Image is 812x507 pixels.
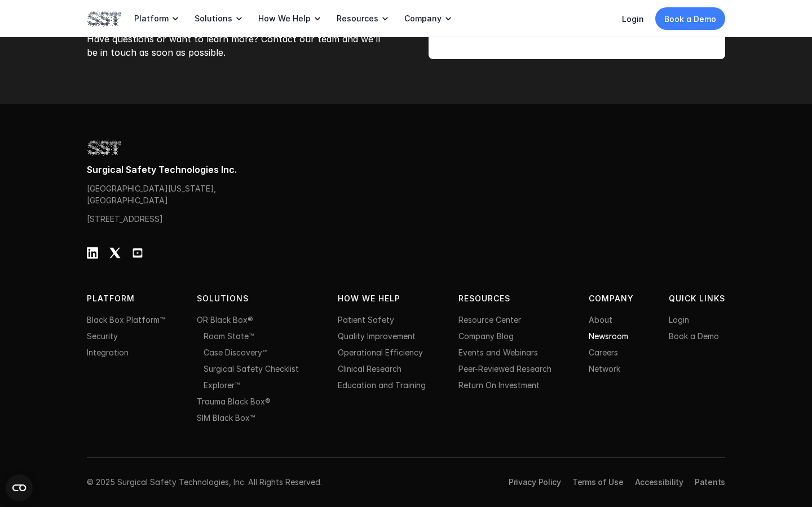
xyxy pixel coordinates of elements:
[87,32,383,59] p: Have questions or want to learn more? Contact our team and we’ll be in touch as soon as possible.
[655,7,725,30] a: Book a Demo
[509,477,561,487] a: Privacy Policy
[338,380,426,390] a: Education and Training
[87,183,222,206] p: [GEOGRAPHIC_DATA][US_STATE], [GEOGRAPHIC_DATA]
[197,413,255,422] a: SIM Black Box™
[338,292,408,305] p: HOW WE HELP
[338,364,401,373] a: Clinical Research
[87,213,196,225] p: [STREET_ADDRESS]
[664,13,716,25] p: Book a Demo
[204,331,254,341] a: Room State™
[458,348,538,357] a: Events and Webinars
[87,315,165,324] a: Black Box Platform™
[622,14,644,24] a: Login
[197,292,269,305] p: Solutions
[589,331,628,341] a: Newsroom
[669,315,689,324] a: Login
[87,331,118,341] a: Security
[132,247,143,259] img: Youtube Logo
[87,476,322,488] p: © 2025 Surgical Safety Technologies, Inc. All Rights Reserved.
[338,331,416,341] a: Quality Improvement
[87,348,129,357] a: Integration
[87,138,121,157] img: SST logo
[87,164,725,176] p: Surgical Safety Technologies Inc.
[669,331,719,341] a: Book a Demo
[572,477,624,487] a: Terms of Use
[197,315,253,324] a: OR Black Box®
[458,292,557,305] p: Resources
[6,474,33,501] button: Open CMP widget
[669,292,725,305] p: QUICK LINKS
[589,315,612,324] a: About
[338,348,423,357] a: Operational Efficiency
[635,477,683,487] a: Accessibility
[695,477,725,487] a: Patents
[337,14,378,24] p: Resources
[87,9,121,28] img: SST logo
[589,292,637,305] p: Company
[589,364,620,373] a: Network
[404,14,442,24] p: Company
[338,315,394,324] a: Patient Safety
[458,380,540,390] a: Return On Investment
[134,14,169,24] p: Platform
[204,380,240,390] a: Explorer™
[258,14,311,24] p: How We Help
[197,397,271,406] a: Trauma Black Box®
[87,292,157,305] p: PLATFORM
[204,364,299,373] a: Surgical Safety Checklist
[458,331,514,341] a: Company Blog
[204,348,267,357] a: Case Discovery™
[195,14,232,24] p: Solutions
[458,315,521,324] a: Resource Center
[458,364,551,373] a: Peer-Reviewed Research
[589,348,618,357] a: Careers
